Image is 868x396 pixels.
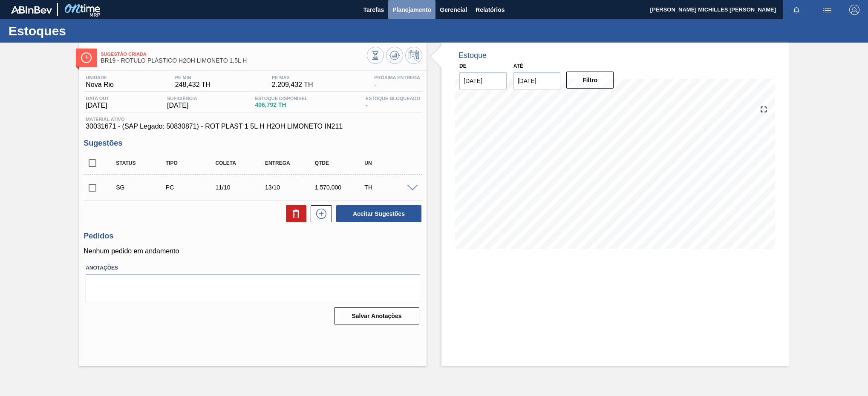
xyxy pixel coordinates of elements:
div: Entrega [263,160,319,166]
div: Nova sugestão [306,205,332,222]
span: Gerencial [440,5,467,15]
p: Nenhum pedido em andamento [84,247,422,255]
span: Relatórios [476,5,505,15]
button: Visão Geral dos Estoques [367,47,384,64]
div: 11/10/2025 [213,184,269,191]
h3: Pedidos [84,232,422,241]
input: dd/mm/yyyy [513,72,561,89]
span: Sugestão Criada [101,52,367,57]
input: dd/mm/yyyy [459,72,507,89]
img: Logout [849,5,859,15]
span: Material ativo [86,117,420,122]
div: Status [114,160,170,166]
div: Excluir Sugestões [282,205,306,222]
span: PE MIN [175,75,211,80]
span: BR19 - RÓTULO PLÁSTICO H2OH LIMONETO 1,5L H [101,57,367,64]
span: Próxima Entrega [374,75,420,80]
span: PE MAX [272,75,313,80]
div: 13/10/2025 [263,184,319,191]
div: 1.570,000 [313,184,369,191]
span: Suficiência [167,96,197,101]
span: Unidade [86,75,114,80]
div: Coleta [213,160,269,166]
div: Tipo [164,160,219,166]
img: TNhmsLtSVTkK8tSr43FrP2fwEKptu5GPRR3wAAAABJRU5ErkJggg== [11,6,52,14]
label: Até [513,63,523,69]
button: Salvar Anotações [334,307,419,324]
span: Data out [86,96,109,101]
span: Estoque Bloqueado [366,96,420,101]
span: [DATE] [86,102,109,109]
button: Notificações [783,4,810,16]
div: Pedido de Compra [164,184,219,191]
div: - [372,75,422,89]
div: Sugestão Criada [114,184,170,191]
span: Planejamento [392,5,431,15]
h1: Estoques [9,26,160,36]
button: Filtro [566,72,614,89]
span: 248,432 TH [175,81,211,89]
span: Tarefas [363,5,384,15]
span: [DATE] [167,102,197,109]
div: Aceitar Sugestões [332,204,422,223]
div: UN [362,160,418,166]
button: Programar Estoque [405,47,422,64]
span: Estoque Disponível [255,96,307,101]
div: Estoque [459,51,487,60]
span: Nova Rio [86,81,114,89]
div: TH [362,184,418,191]
label: Anotações [86,262,420,274]
h3: Sugestões [84,139,422,148]
img: userActions [822,5,832,15]
img: Ícone [81,52,92,63]
span: 30031671 - (SAP Legado: 50830871) - ROT PLAST 1 5L H H2OH LIMONETO IN211 [86,123,420,130]
button: Aceitar Sugestões [336,205,421,222]
button: Atualizar Gráfico [386,47,403,64]
span: 406,792 TH [255,102,307,108]
label: De [459,63,467,69]
div: - [363,96,422,109]
div: Qtde [313,160,369,166]
span: 2.209,432 TH [272,81,313,89]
